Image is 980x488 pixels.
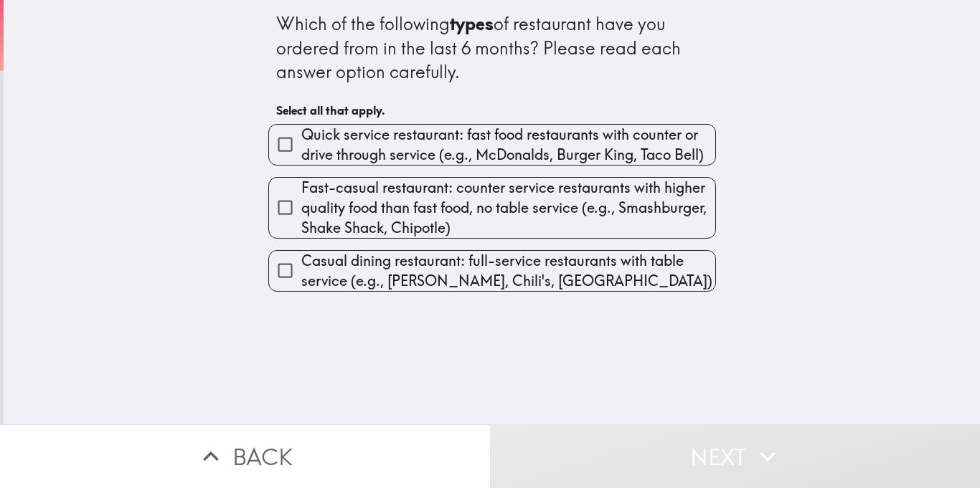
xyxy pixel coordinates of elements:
[276,12,708,85] div: Which of the following of restaurant have you ordered from in the last 6 months? Please read each...
[490,424,980,488] button: Next
[301,125,715,165] span: Quick service restaurant: fast food restaurants with counter or drive through service (e.g., McDo...
[301,178,715,238] span: Fast-casual restaurant: counter service restaurants with higher quality food than fast food, no t...
[269,125,715,165] button: Quick service restaurant: fast food restaurants with counter or drive through service (e.g., McDo...
[301,251,715,291] span: Casual dining restaurant: full-service restaurants with table service (e.g., [PERSON_NAME], Chili...
[276,102,708,118] h6: Select all that apply.
[450,13,494,34] b: types
[269,251,715,291] button: Casual dining restaurant: full-service restaurants with table service (e.g., [PERSON_NAME], Chili...
[269,178,715,238] button: Fast-casual restaurant: counter service restaurants with higher quality food than fast food, no t...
